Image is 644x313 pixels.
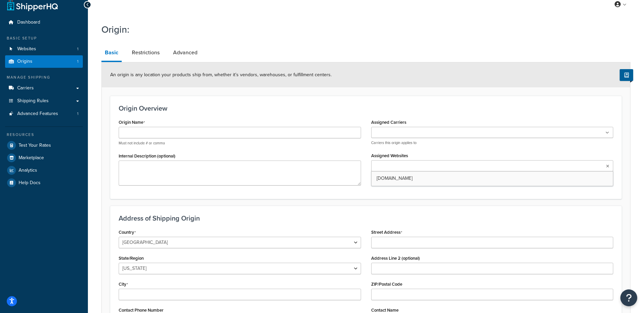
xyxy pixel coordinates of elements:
[620,69,633,81] button: Show Help Docs
[5,43,83,55] li: Websites
[19,180,41,186] span: Help Docs
[5,95,83,107] a: Shipping Rules
[371,256,420,261] label: Address Line 2 (optional)
[5,55,83,68] a: Origins1
[5,132,83,138] div: Resources
[119,230,136,235] label: Country
[371,230,402,235] label: Street Address
[5,16,83,29] a: Dashboard
[19,168,37,173] span: Analytics
[77,46,78,52] span: 1
[119,308,164,313] label: Contact Phone Number
[371,153,408,158] label: Assigned Websites
[5,75,83,80] div: Manage Shipping
[17,85,34,91] span: Carriers
[119,153,175,159] label: Internal Description (optional)
[5,35,83,41] div: Basic Setup
[128,45,163,61] a: Restrictions
[77,111,78,117] span: 1
[377,175,412,182] span: [DOMAIN_NAME]
[5,164,83,176] a: Analytics
[19,155,44,161] span: Marketplace
[5,139,83,151] a: Test Your Rates
[5,43,83,55] a: Websites1
[372,171,613,186] a: [DOMAIN_NAME]
[5,108,83,120] li: Advanced Features
[119,282,128,287] label: City
[119,105,613,112] h3: Origin Overview
[77,59,78,64] span: 1
[620,289,637,306] button: Open Resource Center
[5,108,83,120] a: Advanced Features1
[119,141,361,146] p: Must not include # or comma
[371,308,399,313] label: Contact Name
[110,71,332,78] span: An origin is any location your products ship from, whether it’s vendors, warehouses, or fulfillme...
[17,111,58,117] span: Advanced Features
[119,120,145,125] label: Origin Name
[371,120,406,125] label: Assigned Carriers
[170,45,201,61] a: Advanced
[101,45,122,62] a: Basic
[5,82,83,94] a: Carriers
[371,282,402,287] label: ZIP/Postal Code
[119,256,144,261] label: State/Region
[5,152,83,164] a: Marketplace
[17,59,32,64] span: Origins
[5,177,83,189] a: Help Docs
[19,143,51,148] span: Test Your Rates
[119,215,613,222] h3: Address of Shipping Origin
[17,46,36,52] span: Websites
[17,98,49,104] span: Shipping Rules
[101,23,622,36] h1: Origin:
[17,20,40,25] span: Dashboard
[371,140,614,145] p: Carriers this origin applies to
[5,55,83,68] li: Origins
